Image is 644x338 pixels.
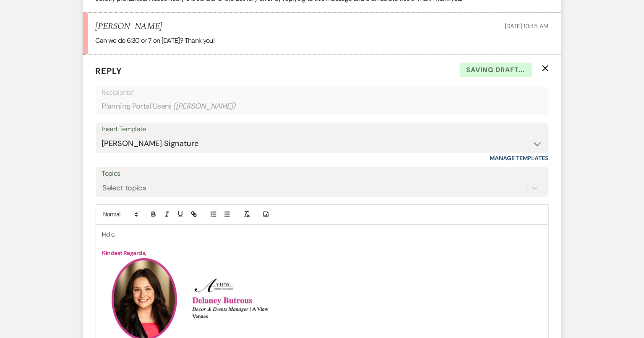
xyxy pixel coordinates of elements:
[102,98,542,114] div: Planning Portal Users
[102,124,542,136] div: Insert Template
[96,21,162,32] h5: [PERSON_NAME]
[173,101,236,112] span: ( [PERSON_NAME] )
[102,230,542,239] p: Hello,
[102,87,542,98] p: Recipients*
[102,168,542,180] label: Topics
[96,35,549,46] p: Can we do 6:30 or 7 on [DATE]? Thank you!
[490,155,549,162] a: Manage Templates
[103,182,146,194] div: Select topics
[188,278,280,320] img: Screenshot 2024-08-29 at 1.40.01 PM.png
[505,22,549,30] span: [DATE] 10:45 AM
[460,63,532,77] span: Saving draft...
[96,65,123,76] span: Reply
[102,250,146,257] strong: Kindest Regards,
